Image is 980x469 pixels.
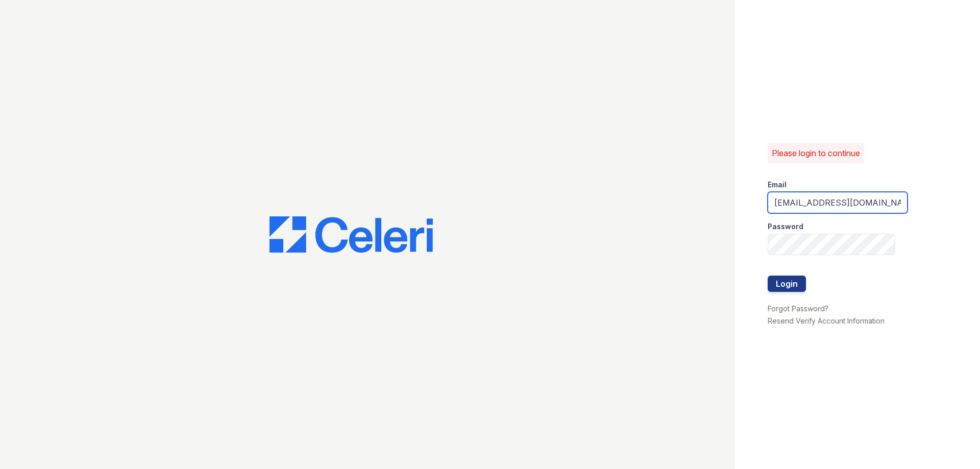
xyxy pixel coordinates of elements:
p: Please login to continue [772,147,860,159]
label: Password [768,221,803,232]
label: Email [768,180,787,190]
img: CE_Logo_Blue-a8612792a0a2168367f1c8372b55b34899dd931a85d93a1a3d3e32e68fde9ad4.png [269,216,433,253]
a: Resend Verify Account Information [768,316,885,325]
button: Login [768,276,806,292]
a: Forgot Password? [768,304,828,313]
